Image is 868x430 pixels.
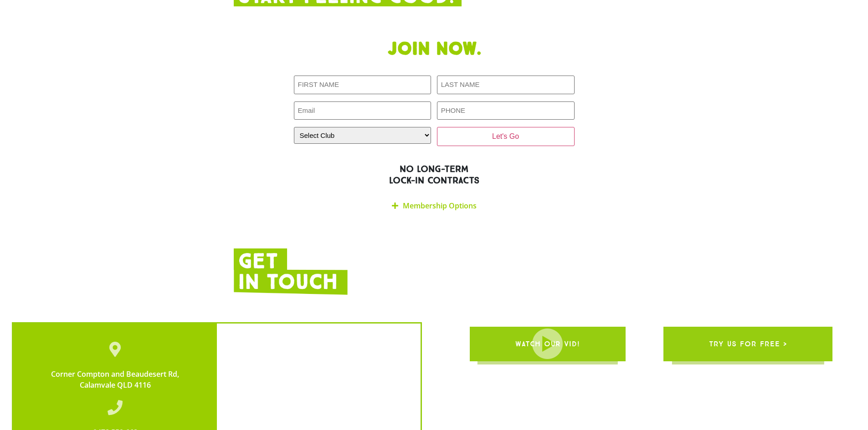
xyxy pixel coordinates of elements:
h2: NO LONG-TERM LOCK-IN CONTRACTS [234,163,635,186]
a: Membership Options [403,201,477,211]
input: FIRST NAME [294,76,431,94]
input: PHONE [437,101,575,120]
a: WATCH OUR VID! [470,327,626,361]
input: Email [294,101,431,120]
span: try us for free > [709,331,787,357]
span: WATCH OUR VID! [515,331,580,357]
input: Let's Go [437,127,575,146]
span: Corner Compton and Beaudesert Rd, Calamvale QLD 4116 [51,369,179,390]
div: Membership Options [294,195,575,217]
input: LAST NAME [437,76,575,94]
a: try us for free > [663,327,832,361]
h1: Join now. [234,38,635,60]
